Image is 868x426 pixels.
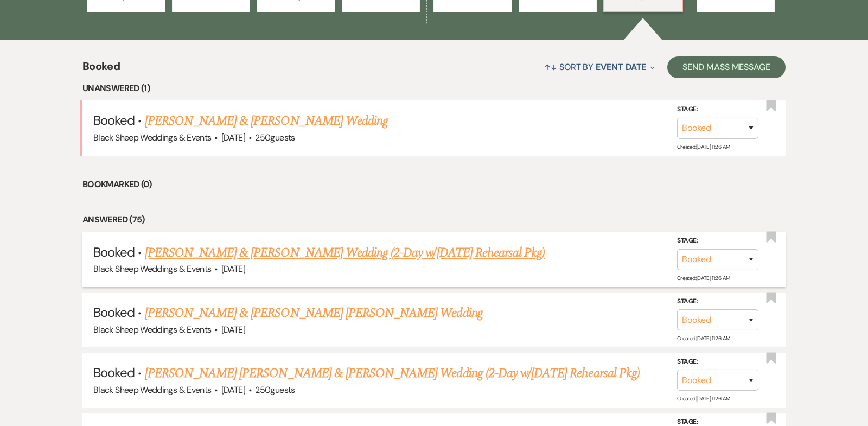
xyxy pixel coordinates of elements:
span: 250 guests [255,384,295,396]
span: Created: [DATE] 11:26 AM [677,335,730,342]
label: Stage: [677,104,758,116]
button: Send Mass Message [667,56,786,78]
span: Booked [93,364,135,381]
label: Stage: [677,356,758,368]
a: [PERSON_NAME] & [PERSON_NAME] Wedding [145,111,388,131]
a: [PERSON_NAME] [PERSON_NAME] & [PERSON_NAME] Wedding (2-Day w/[DATE] Rehearsal Pkg) [145,364,640,383]
label: Stage: [677,295,758,307]
span: Event Date [596,61,646,73]
span: Booked [93,244,135,260]
span: Created: [DATE] 11:26 AM [677,143,730,150]
span: Created: [DATE] 11:26 AM [677,395,730,402]
span: Booked [93,304,135,321]
span: Black Sheep Weddings & Events [93,384,211,396]
label: Stage: [677,235,758,247]
span: 250 guests [255,132,295,143]
span: Booked [82,58,120,81]
li: Bookmarked (0) [82,177,786,192]
span: Black Sheep Weddings & Events [93,263,211,275]
li: Unanswered (1) [82,81,786,96]
a: [PERSON_NAME] & [PERSON_NAME] Wedding (2-Day w/[DATE] Rehearsal Pkg) [145,243,545,263]
a: [PERSON_NAME] & [PERSON_NAME] [PERSON_NAME] Wedding [145,303,483,323]
span: [DATE] [221,263,245,275]
button: Sort By Event Date [540,53,659,81]
li: Answered (75) [82,213,786,227]
span: [DATE] [221,132,245,143]
span: Booked [93,112,135,129]
span: Black Sheep Weddings & Events [93,324,211,335]
span: [DATE] [221,384,245,396]
span: Black Sheep Weddings & Events [93,132,211,143]
span: [DATE] [221,324,245,335]
span: Created: [DATE] 11:26 AM [677,275,730,282]
span: ↑↓ [544,61,557,73]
